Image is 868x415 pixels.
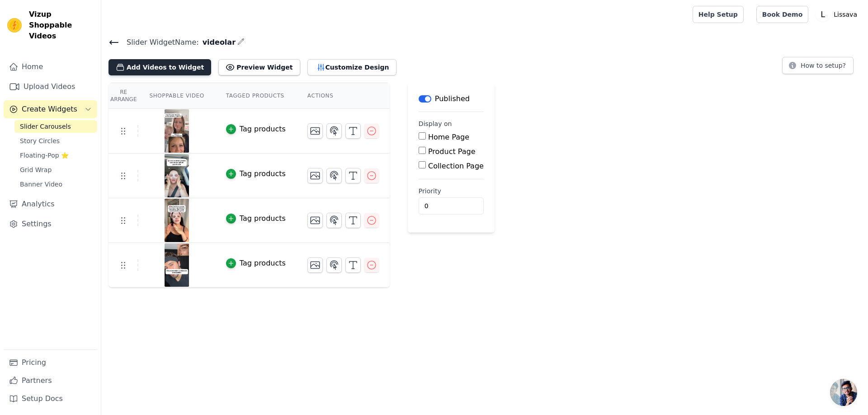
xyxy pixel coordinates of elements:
a: Açık sohbet [830,379,857,406]
a: Floating-Pop ⭐ [14,149,97,162]
img: vizup-images-eeae.png [164,243,189,287]
a: Story Circles [14,135,97,147]
button: L Lissava [816,6,861,23]
button: How to setup? [782,57,854,74]
button: Customize Design [307,59,396,75]
div: Tag products [240,168,286,179]
th: Shoppable Video [138,83,215,109]
a: Slider Carousels [14,120,97,133]
legend: Display on [419,119,452,128]
span: Story Circles [20,136,60,145]
div: Edit Name [237,36,245,48]
img: vizup-images-87f9.png [164,154,189,197]
button: Preview Widget [218,59,300,75]
label: Priority [419,187,484,196]
button: Tag products [226,124,286,135]
img: vizup-images-05a0.png [164,199,189,242]
p: Published [435,93,470,104]
label: Collection Page [428,162,484,170]
img: Vizup [7,18,22,33]
th: Actions [297,83,390,109]
a: Setup Docs [4,390,97,408]
button: Tag products [226,213,286,224]
text: L [821,10,825,19]
button: Add Videos to Widget [108,59,211,75]
th: Re Arrange [108,83,138,109]
a: Settings [4,215,97,233]
button: Change Thumbnail [307,257,323,273]
a: How to setup? [782,63,854,72]
span: Create Widgets [22,104,77,115]
p: Lissava [830,6,861,23]
span: Slider Carousels [20,122,71,131]
div: Tag products [240,213,286,224]
th: Tagged Products [215,83,297,109]
button: Change Thumbnail [307,123,323,139]
span: videolar [199,37,236,48]
label: Product Page [428,147,476,156]
span: Floating-Pop ⭐ [20,151,69,160]
a: Grid Wrap [14,163,97,176]
button: Change Thumbnail [307,168,323,183]
span: Banner Video [20,180,62,189]
div: Tag products [240,258,286,269]
div: Tag products [240,124,286,135]
a: Help Setup [693,6,744,23]
span: Grid Wrap [20,165,52,174]
label: Home Page [428,133,469,141]
a: Home [4,58,97,76]
img: vizup-images-48b5.png [164,109,189,153]
a: Upload Videos [4,78,97,96]
button: Change Thumbnail [307,213,323,228]
a: Banner Video [14,178,97,191]
button: Tag products [226,168,286,179]
a: Analytics [4,195,97,213]
button: Create Widgets [4,100,97,118]
a: Book Demo [756,6,808,23]
span: Slider Widget Name: [119,37,199,48]
a: Partners [4,372,97,390]
button: Tag products [226,258,286,269]
a: Pricing [4,354,97,372]
span: Vizup Shoppable Videos [29,9,94,42]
